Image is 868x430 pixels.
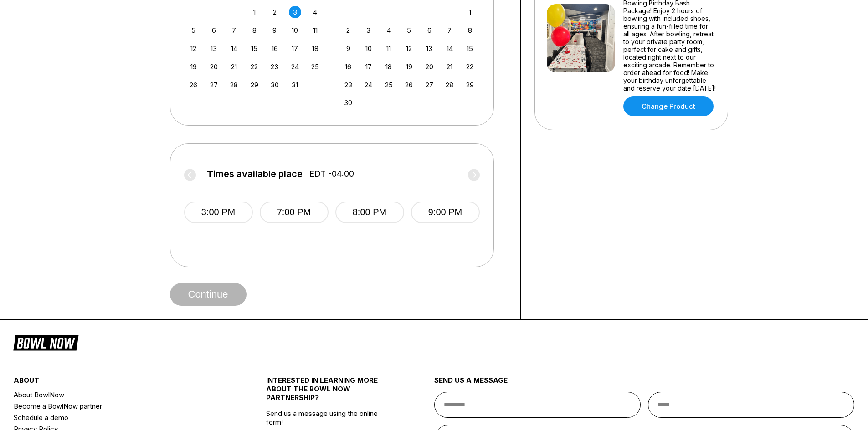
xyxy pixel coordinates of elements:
div: Choose Tuesday, October 21st, 2025 [228,61,240,73]
button: 7:00 PM [260,202,329,223]
div: Choose Tuesday, October 7th, 2025 [228,24,240,36]
div: Choose Friday, October 3rd, 2025 [289,6,301,18]
div: Choose Sunday, November 9th, 2025 [342,42,354,55]
span: Times available place [207,169,303,179]
div: Choose Wednesday, October 1st, 2025 [248,6,261,18]
div: send us a message [434,376,855,392]
div: Choose Wednesday, October 15th, 2025 [248,42,261,55]
div: Choose Wednesday, November 5th, 2025 [403,24,415,36]
div: Choose Sunday, October 12th, 2025 [187,42,200,55]
div: Choose Friday, October 31st, 2025 [289,79,301,91]
div: Choose Thursday, November 20th, 2025 [423,61,436,73]
div: Choose Saturday, November 8th, 2025 [464,24,476,36]
div: Choose Saturday, October 11th, 2025 [309,24,321,36]
a: Schedule a demo [14,412,224,423]
div: INTERESTED IN LEARNING MORE ABOUT THE BOWL NOW PARTNERSHIP? [266,376,392,409]
div: Choose Friday, November 21st, 2025 [443,61,456,73]
div: Choose Saturday, November 1st, 2025 [464,6,476,18]
div: Choose Monday, October 6th, 2025 [208,24,220,36]
div: Choose Saturday, November 15th, 2025 [464,42,476,55]
div: month 2025-10 [186,5,323,91]
button: 9:00 PM [411,202,480,223]
div: Choose Friday, November 28th, 2025 [443,79,456,91]
div: Choose Saturday, October 25th, 2025 [309,61,321,73]
div: Choose Thursday, November 27th, 2025 [423,79,436,91]
div: Choose Friday, October 24th, 2025 [289,61,301,73]
div: Choose Thursday, October 30th, 2025 [268,79,281,91]
a: Change Product [623,96,714,116]
div: Choose Thursday, November 6th, 2025 [423,24,436,36]
div: Choose Tuesday, November 4th, 2025 [383,24,395,36]
div: Choose Sunday, November 16th, 2025 [342,61,354,73]
div: about [14,376,224,389]
div: Choose Wednesday, November 19th, 2025 [403,61,415,73]
div: Choose Sunday, November 23rd, 2025 [342,79,354,91]
div: Choose Friday, November 7th, 2025 [443,24,456,36]
div: Choose Tuesday, November 18th, 2025 [383,61,395,73]
div: Choose Wednesday, October 8th, 2025 [248,24,261,36]
div: Choose Friday, November 14th, 2025 [443,42,456,55]
div: Choose Wednesday, October 29th, 2025 [248,79,261,91]
div: Choose Saturday, October 18th, 2025 [309,42,321,55]
div: Choose Monday, November 17th, 2025 [362,61,375,73]
div: Choose Thursday, October 9th, 2025 [268,24,281,36]
div: Choose Monday, October 13th, 2025 [208,42,220,55]
div: Choose Tuesday, November 25th, 2025 [383,79,395,91]
div: month 2025-11 [341,5,478,109]
div: Choose Thursday, October 2nd, 2025 [268,6,281,18]
div: Choose Thursday, October 23rd, 2025 [268,61,281,73]
div: Choose Tuesday, November 11th, 2025 [383,42,395,55]
a: About BowlNow [14,389,224,400]
div: Choose Monday, November 10th, 2025 [362,42,375,55]
div: Choose Friday, October 17th, 2025 [289,42,301,55]
div: Choose Wednesday, November 26th, 2025 [403,79,415,91]
img: Bowling Birthday Bash [547,4,615,72]
div: Choose Wednesday, November 12th, 2025 [403,42,415,55]
div: Choose Saturday, October 4th, 2025 [309,6,321,18]
div: Choose Monday, October 20th, 2025 [208,61,220,73]
div: Choose Wednesday, October 22nd, 2025 [248,61,261,73]
div: Choose Sunday, October 26th, 2025 [187,79,200,91]
a: Become a BowlNow partner [14,400,224,412]
div: Choose Sunday, October 19th, 2025 [187,61,200,73]
div: Choose Monday, November 3rd, 2025 [362,24,375,36]
div: Choose Thursday, October 16th, 2025 [268,42,281,55]
div: Choose Sunday, November 30th, 2025 [342,96,354,109]
div: Choose Tuesday, October 28th, 2025 [228,79,240,91]
button: 3:00 PM [184,202,253,223]
div: Choose Sunday, November 2nd, 2025 [342,24,354,36]
div: Choose Sunday, October 5th, 2025 [187,24,200,36]
span: EDT -04:00 [309,169,354,179]
div: Choose Friday, October 10th, 2025 [289,24,301,36]
div: Choose Tuesday, October 14th, 2025 [228,42,240,55]
button: 8:00 PM [335,202,404,223]
div: Choose Thursday, November 13th, 2025 [423,42,436,55]
div: Choose Saturday, November 29th, 2025 [464,79,476,91]
div: Choose Saturday, November 22nd, 2025 [464,61,476,73]
div: Choose Monday, November 24th, 2025 [362,79,375,91]
div: Choose Monday, October 27th, 2025 [208,79,220,91]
